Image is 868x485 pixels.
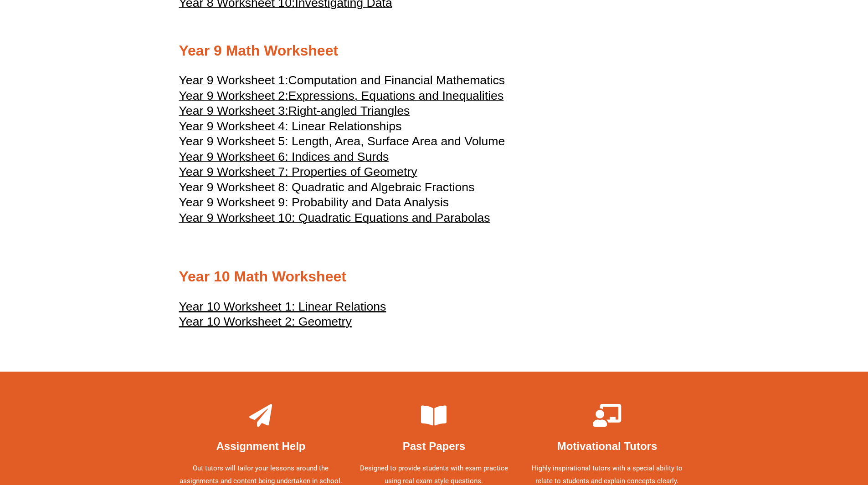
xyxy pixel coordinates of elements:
[179,123,402,133] a: Year 9 Worksheet 4: Linear Relationships
[179,199,449,209] a: Year 9 Worksheet 9: Probability and Data Analysis
[179,195,449,209] span: Year 9 Worksheet 9: Probability and Data Analysis
[179,138,505,148] a: Year 9 Worksheet 5: Length, Area, Surface Area and Volume
[179,304,386,313] a: Year 10 Worksheet 1: Linear Relations
[288,73,505,87] span: Computation and Financial Mathematics
[179,108,410,117] a: Year 9 Worksheet 3:Right-angled Triangles
[179,134,505,148] span: Year 9 Worksheet 5: Length, Area, Surface Area and Volume
[179,77,505,87] a: Year 9 Worksheet 1:Computation and Financial Mathematics
[179,300,386,313] u: Year 10 Worksheet 1: Linear Relations
[403,440,465,452] b: Past Papers
[216,440,305,452] b: Assignment Help
[179,184,475,194] a: Year 9 Worksheet 8: Quadratic and Algebraic Fractions
[179,165,417,179] span: Year 9 Worksheet 7: Properties of Geometry
[179,119,402,133] span: Year 9 Worksheet 4: Linear Relationships
[288,89,504,102] span: Expressions, Equations and Inequalities
[179,93,504,102] a: Year 9 Worksheet 2:Expressions, Equations and Inequalities
[179,73,288,87] span: Year 9 Worksheet 1:
[179,104,288,117] span: Year 9 Worksheet 3:
[179,180,475,194] span: Year 9 Worksheet 8: Quadratic and Algebraic Fractions
[288,104,410,117] span: Right-angled Triangles
[179,150,389,163] span: Year 9 Worksheet 6: Indices and Surds
[179,41,689,61] h2: Year 9 Math Worksheet
[179,211,490,225] span: Year 9 Worksheet 10: Quadratic Equations and Parabolas
[179,267,689,286] h2: Year 10 Math Worksheet
[179,315,352,328] u: Year 10 Worksheet 2: Geometry
[557,440,657,452] b: Motivational Tutors
[179,154,389,163] a: Year 9 Worksheet 6: Indices and Surds
[716,382,868,485] iframe: Chat Widget
[179,169,417,178] a: Year 9 Worksheet 7: Properties of Geometry
[179,215,490,224] a: Year 9 Worksheet 10: Quadratic Equations and Parabolas
[179,89,288,102] span: Year 9 Worksheet 2:
[179,319,352,328] a: Year 10 Worksheet 2: Geometry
